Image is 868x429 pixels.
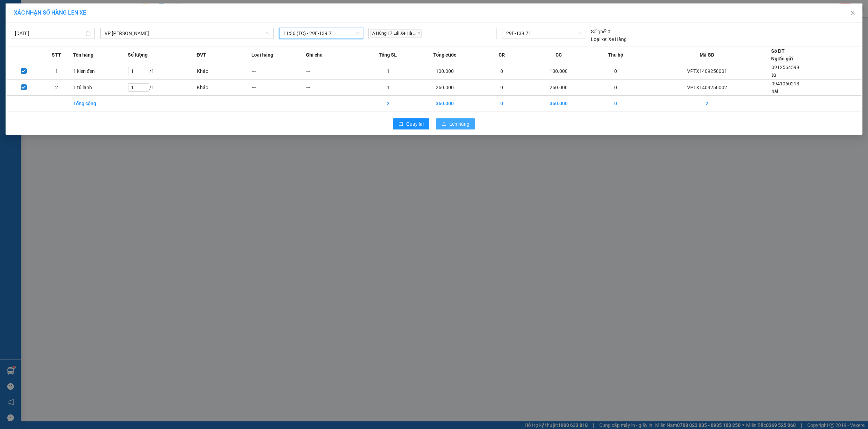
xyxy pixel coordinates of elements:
span: Số ghế: [591,28,607,35]
span: hải [771,89,778,94]
span: tú [771,72,776,78]
span: Tên hàng [73,51,93,59]
span: 29E-139.71 [506,28,582,39]
td: 0 [475,63,529,79]
td: --- [306,79,361,96]
td: 2 [361,96,416,111]
span: Loại xe: [591,35,607,43]
span: Mã đơn: VPTX1409250001 [3,42,105,51]
td: 100.000 [415,63,474,79]
button: rollbackQuay lại [393,118,429,129]
td: 360.000 [529,96,588,111]
td: 0 [475,79,529,96]
span: 0941060213 [771,81,799,86]
td: 0 [475,96,529,111]
td: VPTX1409250002 [643,79,771,96]
td: 260.000 [415,79,474,96]
span: down [266,31,270,35]
td: --- [306,63,361,79]
div: 0 [591,28,610,35]
div: Số ĐT Người gửi [771,47,793,62]
td: --- [251,63,306,79]
td: 360.000 [415,96,474,111]
td: 100.000 [529,63,588,79]
td: 1 [40,63,73,79]
span: Tổng SL [379,51,397,59]
td: 1 kien đen [73,63,128,79]
td: 0 [588,63,643,79]
span: 0912564599 [771,65,799,70]
span: A Hùng 17 Lái Xe Hà ... [370,30,422,37]
button: Close [843,3,862,23]
td: Khác [197,79,251,96]
span: upload [442,121,446,127]
td: 2 [643,96,771,111]
span: Quay lại [406,120,424,128]
td: / 1 [128,79,197,96]
span: Lên hàng [449,120,469,128]
strong: CSKH: [19,24,37,30]
td: 0 [588,79,643,96]
td: --- [251,79,306,96]
td: 1 tủ lạnh [73,79,128,96]
span: Mã GD [700,51,714,59]
span: close [850,10,856,16]
span: 11:36 (TC) - 29E-139.71 [283,28,359,39]
span: XÁC NHẬN SỐ HÀNG LÊN XE [14,9,86,16]
div: Xe Hàng [591,35,627,43]
span: Ngày in phiếu: 09:38 ngày [44,14,140,21]
td: 0 [588,96,643,111]
span: Loại hàng [251,51,273,59]
span: Số lượng [128,51,148,59]
td: Khác [197,63,251,79]
span: Ghi chú [306,51,323,59]
span: CC [556,51,562,59]
strong: PHIẾU DÁN LÊN HÀNG [46,3,137,12]
td: 1 [361,63,416,79]
td: VPTX1409250001 [643,63,771,79]
input: 14/09/2025 [15,30,84,37]
span: close [417,32,421,35]
span: rollback [399,121,403,127]
span: ĐVT [197,51,206,59]
td: 1 [361,79,416,96]
td: 2 [40,79,73,96]
span: CR [499,51,505,59]
span: STT [52,51,61,59]
span: VP Thanh Xuân - Kho HN [105,28,270,39]
span: CÔNG TY TNHH CHUYỂN PHÁT NHANH BẢO AN [60,24,127,36]
button: uploadLên hàng [436,118,475,129]
td: Tổng cộng [73,96,128,111]
td: 260.000 [529,79,588,96]
span: Thu hộ [608,51,623,59]
td: / 1 [128,63,197,79]
span: [PHONE_NUMBER] [3,24,53,36]
span: Tổng cước [433,51,456,59]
